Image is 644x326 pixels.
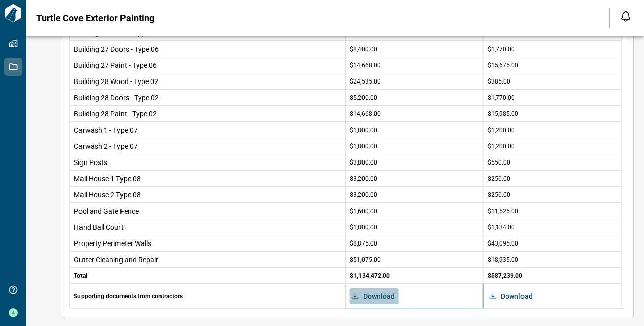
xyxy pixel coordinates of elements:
[501,291,533,301] span: Download
[488,175,510,183] span: $250.00
[350,142,377,150] span: $1,800.00
[74,157,341,168] span: Sign Posts
[74,272,87,280] span: Total
[488,272,522,280] span: $587,239.00
[350,207,377,215] span: $1,600.00
[36,13,154,23] span: Turtle Cove Exterior Painting
[350,288,399,304] button: Download
[74,222,341,232] span: Hand Ball Court
[350,191,377,199] span: $3,200.00
[488,142,515,150] span: $1,200.00
[350,239,377,248] span: $8,875.00
[350,45,377,53] span: $8,400.00
[488,191,510,199] span: $250.00
[74,109,341,119] span: Building 28 Paint - Type 02
[488,223,515,231] span: $1,134.00
[74,60,341,70] span: Building 27 Paint - Type 06
[618,8,634,24] button: Open notification feed
[350,94,377,102] span: $5,200.00
[74,292,183,300] span: Supporting documents from contractors
[350,175,377,183] span: $3,200.00
[350,223,377,231] span: $1,800.00
[74,206,341,216] span: Pool and Gate Fence
[350,126,377,134] span: $1,800.00
[488,45,515,53] span: $1,770.00
[74,93,341,103] span: Building 28 Doors - Type 02
[74,174,341,184] span: Mail House 1 Type 08
[350,61,381,69] span: $14,668.00
[488,256,518,264] span: $18,935.00
[488,77,510,86] span: $385.00
[488,288,537,304] button: Download
[74,44,341,54] span: Building 27 Doors - Type 06
[350,272,390,280] span: $1,134,472.00
[350,77,381,86] span: $24,535.00
[74,190,341,200] span: Mail House 2 Type 08
[74,141,341,151] span: Carwash 2 - Type 07
[488,126,515,134] span: $1,200.00
[488,94,515,102] span: $1,770.00
[74,76,341,87] span: Building 28 Wood - Type 02
[350,110,381,118] span: $14,668.00
[488,158,510,167] span: $550.00
[488,207,518,215] span: $11,525.00
[488,110,518,118] span: $15,985.00
[350,158,377,167] span: $3,800.00
[488,239,518,248] span: $43,095.00
[350,256,381,264] span: $51,075.00
[74,238,341,249] span: Property Perimeter Walls
[74,255,341,265] span: Gutter Cleaning and Repair
[363,291,395,301] span: Download
[488,61,518,69] span: $15,675.00
[74,125,341,135] span: Carwash 1 - Type 07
